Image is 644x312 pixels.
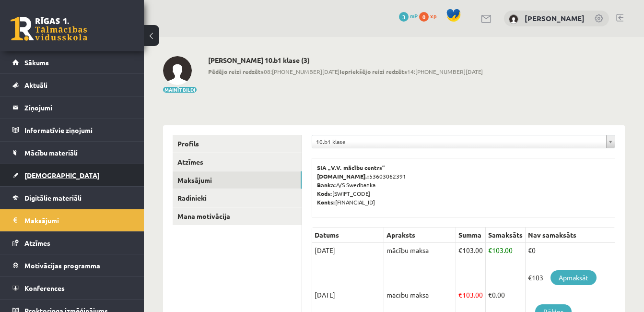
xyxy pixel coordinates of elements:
button: Mainīt bildi [163,87,197,93]
th: Samaksāts [486,228,526,243]
td: 103.00 [456,243,486,258]
a: Motivācijas programma [12,254,132,276]
td: €0 [526,243,615,258]
th: Summa [456,228,486,243]
b: Iepriekšējo reizi redzēts [340,68,407,75]
img: Linda Kalniņa [163,56,192,85]
span: [DEMOGRAPHIC_DATA] [24,171,100,180]
legend: Maksājumi [24,209,132,231]
img: Linda Kalniņa [509,14,518,24]
h2: [PERSON_NAME] 10.b1 klase (3) [208,56,483,64]
a: Apmaksāt [550,270,597,285]
b: Konts: [317,198,335,206]
td: 103.00 [486,243,526,258]
span: mP [410,12,418,20]
a: [PERSON_NAME] [525,13,585,23]
a: Mana motivācija [173,207,302,225]
span: Mācību materiāli [24,148,78,157]
a: Sākums [12,51,132,73]
span: Motivācijas programma [24,261,100,270]
span: 3 [399,12,409,22]
b: SIA „V.V. mācību centrs” [317,164,386,171]
td: [DATE] [312,243,384,258]
span: xp [430,12,436,20]
th: Datums [312,228,384,243]
span: Aktuāli [24,81,47,89]
th: Nav samaksāts [526,228,615,243]
b: Pēdējo reizi redzēts [208,68,264,75]
span: 08:[PHONE_NUMBER][DATE] 14:[PHONE_NUMBER][DATE] [208,67,483,76]
span: Digitālie materiāli [24,193,82,202]
span: 0 [419,12,429,22]
span: € [488,290,492,299]
span: 10.b1 klase [316,135,602,148]
a: 3 mP [399,12,418,20]
b: Banka: [317,181,336,189]
p: 53603062391 A/S Swedbanka [SWIFT_CODE] [FINANCIAL_ID] [317,163,610,206]
a: Aktuāli [12,74,132,96]
a: Maksājumi [12,209,132,231]
a: [DEMOGRAPHIC_DATA] [12,164,132,186]
a: Digitālie materiāli [12,187,132,209]
a: 10.b1 klase [312,135,615,148]
span: € [458,290,462,299]
span: Konferences [24,284,65,292]
a: Atzīmes [173,153,302,171]
a: Atzīmes [12,232,132,254]
a: Profils [173,135,302,153]
a: Mācību materiāli [12,142,132,164]
td: mācību maksa [384,243,456,258]
a: Rīgas 1. Tālmācības vidusskola [11,17,87,41]
b: [DOMAIN_NAME].: [317,172,369,180]
legend: Ziņojumi [24,96,132,119]
b: Kods: [317,190,332,197]
th: Apraksts [384,228,456,243]
legend: Informatīvie ziņojumi [24,119,132,141]
a: Konferences [12,277,132,299]
a: Maksājumi [173,171,302,189]
span: € [458,246,462,254]
span: Sākums [24,58,49,67]
span: Atzīmes [24,239,50,247]
a: Informatīvie ziņojumi [12,119,132,141]
a: Radinieki [173,189,302,207]
a: 0 xp [419,12,441,20]
a: Ziņojumi [12,96,132,119]
span: € [488,246,492,254]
